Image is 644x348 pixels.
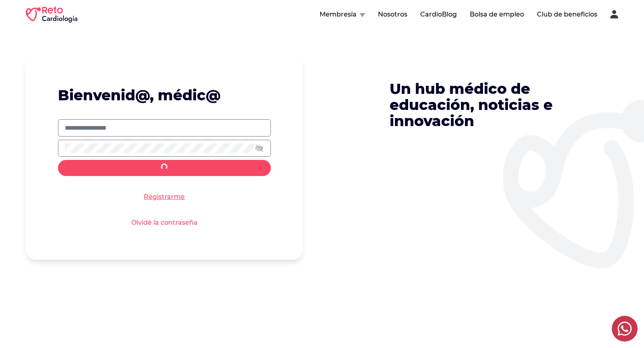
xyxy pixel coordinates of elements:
button: Membresía [320,10,365,19]
a: Registrarme [144,192,185,202]
a: Olvidé la contraseña [131,218,198,228]
h1: Bienvenid@, médic@ [58,87,271,103]
button: CardioBlog [420,10,457,19]
button: Bolsa de empleo [470,10,524,19]
p: Un hub médico de educación, noticias e innovación [390,81,570,129]
button: Nosotros [378,10,407,19]
img: RETO Cardio Logo [26,6,77,23]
